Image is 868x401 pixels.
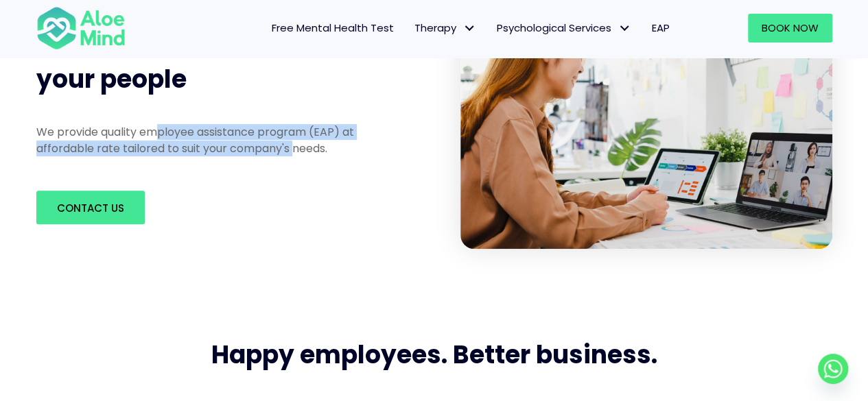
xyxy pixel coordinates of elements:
span: Psychological Services: submenu [615,19,635,38]
img: asian-laptop-talk-colleague [460,3,832,249]
a: Contact us [36,191,145,224]
a: TherapyTherapy: submenu [404,14,486,42]
a: Free Mental Health Test [261,14,404,42]
a: Whatsapp [818,354,848,384]
span: Therapy: submenu [460,19,480,38]
span: Psychological Services [497,21,631,35]
span: Free Mental Health Test [272,21,394,35]
p: We provide quality employee assistance program (EAP) at affordable rate tailored to suit your com... [36,124,378,156]
span: Book Now [762,21,819,35]
a: Book Now [748,14,832,42]
span: Mental health care for your people [36,27,316,97]
span: Happy employees. Better business. [211,337,657,372]
span: Contact us [57,201,124,215]
a: EAP [642,14,680,42]
span: EAP [652,21,670,35]
nav: Menu [143,14,680,42]
span: Therapy [414,21,476,35]
img: Aloe mind Logo [36,5,126,51]
a: Psychological ServicesPsychological Services: submenu [486,14,642,42]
